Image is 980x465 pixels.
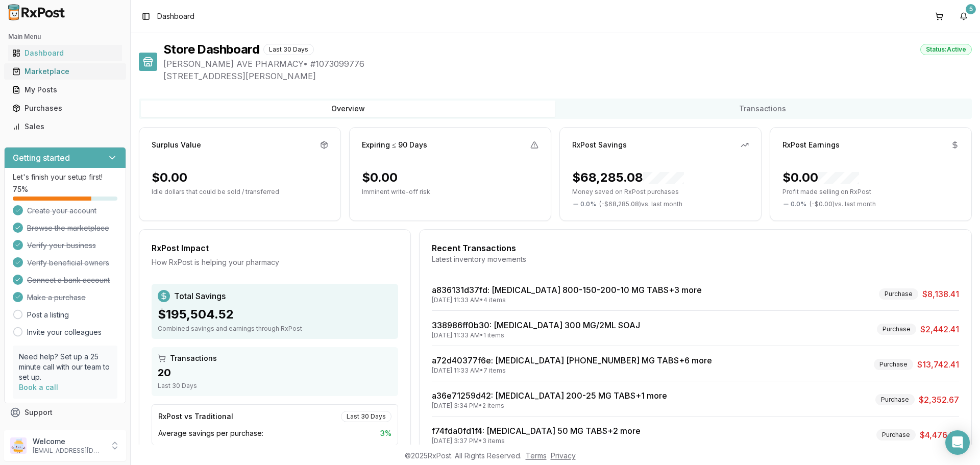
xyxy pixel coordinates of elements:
div: Purchase [877,324,916,335]
div: [DATE] 11:33 AM • 1 items [432,331,640,339]
span: Average savings per purchase: [158,428,263,438]
a: 338986ff0b30: [MEDICAL_DATA] 300 MG/2ML SOAJ [432,320,640,330]
div: $0.00 [152,169,187,186]
a: Post a listing [27,310,69,320]
span: Make a purchase [27,292,86,303]
span: Verify your business [27,240,96,251]
span: ( - $68,285.08 ) vs. last month [599,200,682,208]
nav: breadcrumb [157,11,194,21]
span: Feedback [24,426,59,436]
div: Expiring ≤ 90 Days [362,140,427,150]
img: RxPost Logo [4,4,69,20]
span: 75 % [13,184,28,194]
span: 0.0 % [580,200,596,208]
p: Need help? Set up a 25 minute call with our team to set up. [19,352,111,382]
button: Overview [141,101,555,117]
div: $68,285.08 [572,169,684,186]
div: My Posts [12,85,118,95]
div: Last 30 Days [263,44,314,55]
div: $0.00 [782,169,859,186]
p: Imminent write-off risk [362,188,538,196]
h2: Main Menu [8,33,122,41]
div: Open Intercom Messenger [945,430,970,455]
div: How RxPost is helping your pharmacy [152,257,398,267]
span: [STREET_ADDRESS][PERSON_NAME] [163,70,972,82]
span: 0.0 % [791,200,806,208]
div: Purchase [876,429,916,440]
div: 5 [966,4,976,14]
span: [PERSON_NAME] AVE PHARMACY • # 1073099776 [163,58,972,70]
a: Invite your colleagues [27,327,102,337]
div: [DATE] 3:37 PM • 3 items [432,437,641,445]
div: Recent Transactions [432,242,959,254]
p: Money saved on RxPost purchases [572,188,749,196]
span: Dashboard [157,11,194,21]
div: $0.00 [362,169,398,186]
a: Sales [8,117,122,136]
span: Browse the marketplace [27,223,109,233]
img: User avatar [10,437,27,454]
h3: Getting started [13,152,70,164]
a: a836131d37fd: [MEDICAL_DATA] 800-150-200-10 MG TABS+3 more [432,285,702,295]
button: Dashboard [4,45,126,61]
div: Purchases [12,103,118,113]
span: 3 % [380,428,391,438]
a: Privacy [551,451,576,460]
div: Last 30 Days [158,382,392,390]
a: Purchases [8,99,122,117]
p: Welcome [33,436,104,447]
div: RxPost Savings [572,140,627,150]
a: f74fda0fd1f4: [MEDICAL_DATA] 50 MG TABS+2 more [432,426,641,436]
a: Marketplace [8,62,122,81]
a: Terms [526,451,547,460]
a: Book a call [19,383,58,391]
span: Verify beneficial owners [27,258,109,268]
span: $2,352.67 [919,394,959,406]
p: [EMAIL_ADDRESS][DOMAIN_NAME] [33,447,104,455]
a: My Posts [8,81,122,99]
div: $195,504.52 [158,306,392,323]
div: Status: Active [920,44,972,55]
button: Marketplace [4,63,126,80]
button: 5 [955,8,972,25]
div: RxPost vs Traditional [158,411,233,422]
div: Combined savings and earnings through RxPost [158,325,392,333]
button: Purchases [4,100,126,116]
span: Connect a bank account [27,275,110,285]
a: a36e71259d42: [MEDICAL_DATA] 200-25 MG TABS+1 more [432,390,667,401]
span: Transactions [170,353,217,363]
div: Purchase [879,288,918,300]
div: Last 30 Days [341,411,391,422]
div: Surplus Value [152,140,201,150]
div: Purchase [875,394,915,405]
span: Create your account [27,206,96,216]
button: Sales [4,118,126,135]
span: $8,138.41 [922,288,959,300]
span: $13,742.41 [917,358,959,371]
button: My Posts [4,82,126,98]
button: Transactions [555,101,970,117]
span: Total Savings [174,290,226,302]
div: [DATE] 11:33 AM • 7 items [432,366,712,375]
div: [DATE] 11:33 AM • 4 items [432,296,702,304]
button: Support [4,403,126,422]
span: $4,476.67 [920,429,959,441]
p: Profit made selling on RxPost [782,188,959,196]
div: Dashboard [12,48,118,58]
div: Marketplace [12,66,118,77]
div: Sales [12,121,118,132]
span: $2,442.41 [920,323,959,335]
a: Dashboard [8,44,122,62]
div: [DATE] 3:34 PM • 2 items [432,402,667,410]
p: Idle dollars that could be sold / transferred [152,188,328,196]
span: ( - $0.00 ) vs. last month [810,200,876,208]
h1: Store Dashboard [163,41,259,58]
a: a72d40377f6e: [MEDICAL_DATA] [PHONE_NUMBER] MG TABS+6 more [432,355,712,365]
div: Latest inventory movements [432,254,959,264]
div: RxPost Earnings [782,140,840,150]
button: Feedback [4,422,126,440]
div: RxPost Impact [152,242,398,254]
div: Purchase [874,359,913,370]
p: Let's finish your setup first! [13,172,117,182]
div: 20 [158,365,392,380]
